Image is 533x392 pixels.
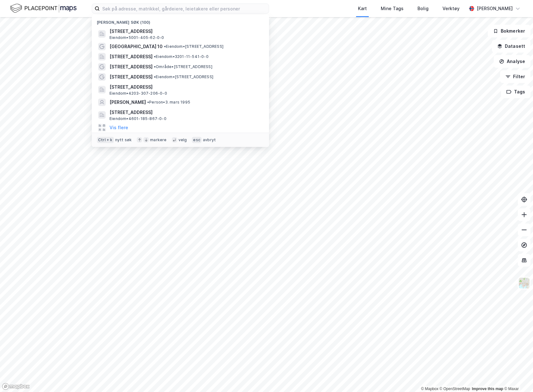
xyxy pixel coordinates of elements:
[154,54,156,59] span: •
[442,5,460,12] div: Verktøy
[488,25,530,37] button: Bokmerker
[92,15,269,26] div: [PERSON_NAME] søk (100)
[421,387,438,391] a: Mapbox
[501,85,530,98] button: Tags
[110,35,164,40] span: Eiendom • 5001-405-62-0-0
[164,44,223,49] span: Eiendom • [STREET_ADDRESS]
[110,83,261,91] span: [STREET_ADDRESS]
[501,362,533,392] div: Kontrollprogram for chat
[110,116,166,121] span: Eiendom • 4601-185-867-0-0
[154,74,156,79] span: •
[147,100,149,104] span: •
[110,109,261,116] span: [STREET_ADDRESS]
[164,44,166,49] span: •
[358,5,367,12] div: Kart
[477,5,513,12] div: [PERSON_NAME]
[154,54,209,59] span: Eiendom • 3201-11-541-0-0
[192,137,202,143] div: esc
[518,277,530,289] img: Z
[97,137,114,143] div: Ctrl + k
[501,362,533,392] iframe: Chat Widget
[150,137,166,142] div: markere
[492,40,530,53] button: Datasett
[179,137,187,142] div: velg
[110,98,146,106] span: [PERSON_NAME]
[110,43,163,50] span: [GEOGRAPHIC_DATA] 10
[110,73,153,81] span: [STREET_ADDRESS]
[472,387,503,391] a: Improve this map
[494,55,530,68] button: Analyse
[381,5,404,12] div: Mine Tags
[417,5,429,12] div: Bolig
[147,100,190,105] span: Person • 3. mars 1995
[115,137,132,142] div: nytt søk
[154,64,156,69] span: •
[110,63,153,71] span: [STREET_ADDRESS]
[110,28,261,35] span: [STREET_ADDRESS]
[110,91,167,96] span: Eiendom • 4203-307-206-0-0
[10,3,77,14] img: logo.f888ab2527a4732fd821a326f86c7f29.svg
[154,74,213,79] span: Eiendom • [STREET_ADDRESS]
[110,124,128,131] button: Vis flere
[100,4,269,13] input: Søk på adresse, matrikkel, gårdeiere, leietakere eller personer
[2,383,30,390] a: Mapbox homepage
[110,53,153,60] span: [STREET_ADDRESS]
[203,137,216,142] div: avbryt
[500,70,530,83] button: Filter
[440,387,470,391] a: OpenStreetMap
[154,64,212,69] span: Område • [STREET_ADDRESS]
